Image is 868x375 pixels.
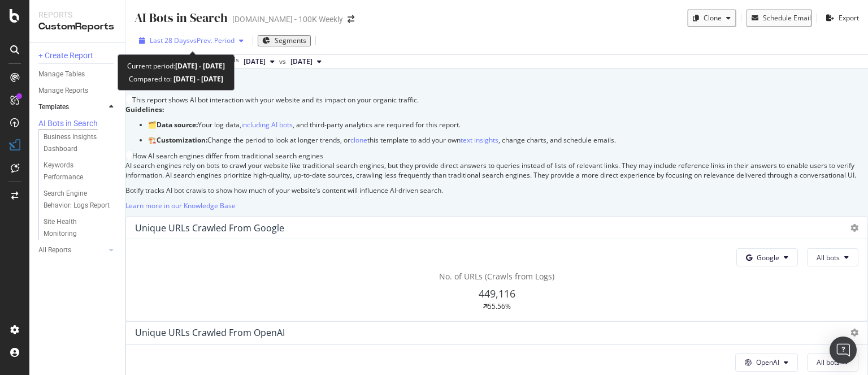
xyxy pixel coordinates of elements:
[129,72,223,85] div: Compared to:
[348,15,354,23] div: arrow-right-arrow-left
[125,105,164,114] strong: Guidelines:
[763,14,811,22] div: Schedule Email
[258,35,311,46] button: Segments
[279,57,286,67] span: vs
[38,68,85,80] div: Manage Tables
[817,357,840,367] span: All bots
[148,135,868,145] p: 🏗️ Change the period to look at longer trends, or this template to add your own , change charts, ...
[757,253,779,262] span: Google
[350,135,367,145] a: clone
[38,50,117,61] a: + Create Report
[822,9,859,27] button: Export
[736,248,798,266] button: Google
[38,118,98,129] div: AI Bots in Search
[132,95,419,105] div: This report shows AI bot interaction with your website and its impact on your organic traffic.
[38,50,93,61] div: + Create Report
[44,160,107,183] div: Keywords Performance
[44,188,110,212] div: Search Engine Behavior: Logs Report
[125,216,868,321] div: Unique URLs Crawled from GoogleGoogleAll botsNo. of URLs (Crawls from Logs)449,11655.56%
[125,186,868,195] p: Botify tracks AI bot crawls to show how much of your website’s content will influence AI-driven s...
[839,13,859,23] div: Export
[125,161,868,180] p: AI search engines rely on bots to crawl your website like traditional search engines, but they pr...
[38,68,117,80] a: Manage Tables
[807,354,858,372] button: All bots
[38,118,117,129] a: AI Bots in Search
[38,101,106,113] a: Templates
[44,216,107,240] div: Site Health Monitoring
[38,244,106,256] a: All Reports
[190,36,235,45] span: vs Prev. Period
[479,287,515,300] span: 449,116
[44,216,117,240] a: Site Health Monitoring
[244,57,266,67] span: 2025 Oct. 4th
[38,85,88,97] div: Manage Reports
[38,9,116,20] div: Reports
[38,101,69,113] div: Templates
[134,32,248,50] button: Last 28 DaysvsPrev. Period
[830,337,857,364] div: Open Intercom Messenger
[148,120,868,130] p: 🗂️ Your log data, , and third-party analytics are required for this report.
[439,271,554,282] span: No. of URLs (Crawls from Logs)
[157,135,207,145] strong: Customization:
[135,327,285,338] div: Unique URLs Crawled from OpenAI
[150,36,190,45] span: Last 28 Days
[172,74,223,84] b: [DATE] - [DATE]
[175,61,225,71] b: [DATE] - [DATE]
[241,120,293,130] a: including AI bots
[44,160,117,183] a: Keywords Performance
[135,222,284,234] div: Unique URLs Crawled from Google
[125,201,236,210] a: Learn more in our Knowledge Base
[38,85,117,97] a: Manage Reports
[44,131,117,155] a: Business Insights Dashboard
[125,95,868,151] div: This report shows AI bot interaction with your website and its impact on your organic traffic.Gui...
[746,9,812,27] button: Schedule Email
[44,188,117,212] a: Search Engine Behavior: Logs Report
[44,131,108,155] div: Business Insights Dashboard
[461,135,498,145] a: text insights
[38,20,116,33] div: CustomReports
[125,151,868,217] div: How AI search engines differ from traditional search enginesAI search engines rely on bots to cra...
[286,55,326,68] button: [DATE]
[134,9,228,27] div: AI Bots in Search
[275,36,306,45] span: Segments
[756,357,779,367] span: OpenAI
[704,14,722,22] div: Clone
[687,9,736,27] button: Clone
[807,248,858,266] button: All bots
[488,301,511,311] div: 55.56%
[132,151,323,161] div: How AI search engines differ from traditional search engines
[817,253,840,262] span: All bots
[232,14,343,25] div: [DOMAIN_NAME] - 100K Weekly
[239,55,279,68] button: [DATE]
[735,354,798,372] button: OpenAI
[127,59,225,72] div: Current period:
[290,57,313,67] span: 2025 Sep. 6th
[38,244,71,256] div: All Reports
[157,120,198,130] strong: Data source:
